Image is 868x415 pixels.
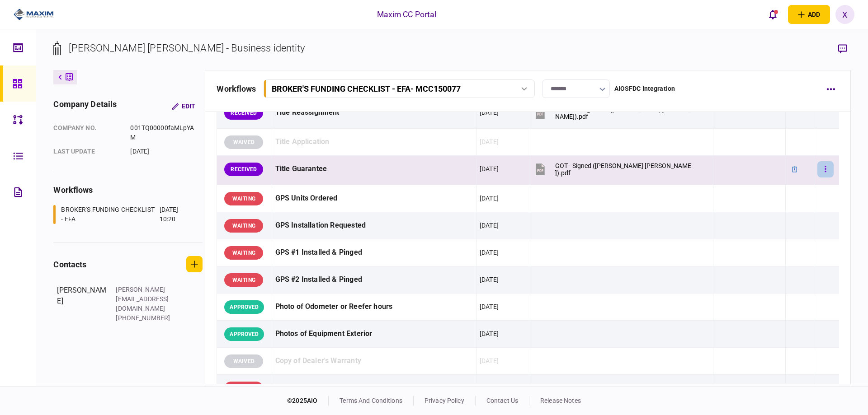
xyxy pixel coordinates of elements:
a: terms and conditions [340,397,402,404]
div: GPS #1 Installed & Pinged [275,242,473,263]
div: RECEIVED [224,106,263,120]
button: open adding identity options [788,5,830,24]
div: [DATE] [480,302,499,311]
div: Title Reassignment (Eduardo Alexis Salvador Bonilla).pdf [555,106,692,120]
button: BROKER'S FUNDING CHECKLIST - EFA- MCC150077 [264,79,535,98]
div: [PERSON_NAME][EMAIL_ADDRESS][DOMAIN_NAME] [116,285,175,313]
button: open notifications list [764,5,783,24]
div: WAITING [224,382,263,395]
a: BROKER'S FUNDING CHECKLIST - EFA[DATE] 10:20 [53,205,191,224]
div: APPROVED [224,300,264,314]
div: Photo of Odometer or Reefer hours [275,297,473,317]
div: [DATE] [480,356,499,365]
div: Photos of Equipment Exterior [275,324,473,344]
div: [DATE] [480,108,499,117]
div: [DATE] [480,383,499,392]
div: workflows [53,184,203,196]
div: BROKER'S FUNDING CHECKLIST - EFA [61,205,157,224]
div: [PERSON_NAME] [PERSON_NAME] - Business identity [69,41,305,56]
div: company details [53,98,117,114]
div: WAITING [224,219,263,233]
button: Title Reassignment (Eduardo Alexis Salvador Bonilla).pdf [533,103,692,123]
div: [DATE] [480,164,499,173]
div: [PERSON_NAME] [57,285,107,323]
div: company no. [53,123,121,142]
div: GPS Installation Requested [275,215,473,236]
div: Maxim CC Portal [377,9,437,20]
div: last update [53,147,121,156]
div: [DATE] [480,137,499,146]
div: GPS #2 Installed & Pinged [275,270,473,290]
div: Copy of Dealer's Warranty [275,351,473,371]
div: WAITING [224,246,263,260]
div: Title Reassignment [275,103,473,123]
div: [DATE] [480,221,499,230]
button: X [835,5,854,24]
div: RECEIVED [224,163,263,176]
div: WAITING [224,273,263,287]
div: workflows [217,83,256,95]
div: GPS Units Ordered [275,188,473,209]
div: [DATE] [130,147,196,156]
div: [DATE] [480,275,499,284]
button: Edit [165,98,203,114]
div: contacts [53,258,86,270]
div: Title Application [275,132,473,152]
div: WAITING [224,192,263,205]
div: WAIVED [224,135,263,149]
a: privacy policy [425,397,464,404]
div: Title Guarantee [275,159,473,179]
div: [DATE] [480,194,499,203]
div: APPROVED [224,327,264,341]
div: GOT - Signed (Eduardo Alexis Salvador Bonilla).pdf [555,162,692,177]
div: [DATE] [480,329,499,338]
div: Interview [275,378,473,398]
div: WAIVED [224,354,263,368]
button: GOT - Signed (Eduardo Alexis Salvador Bonilla).pdf [533,159,692,179]
div: 001TQ00000faMLpYAM [130,123,196,142]
div: [DATE] 10:20 [160,205,192,224]
img: client company logo [14,8,54,21]
a: contact us [486,397,518,404]
a: release notes [540,397,581,404]
div: [PHONE_NUMBER] [116,313,175,323]
div: BROKER'S FUNDING CHECKLIST - EFA - MCC150077 [272,84,461,93]
div: © 2025 AIO [287,396,329,406]
div: [DATE] [480,248,499,257]
div: AIOSFDC Integration [614,84,675,93]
